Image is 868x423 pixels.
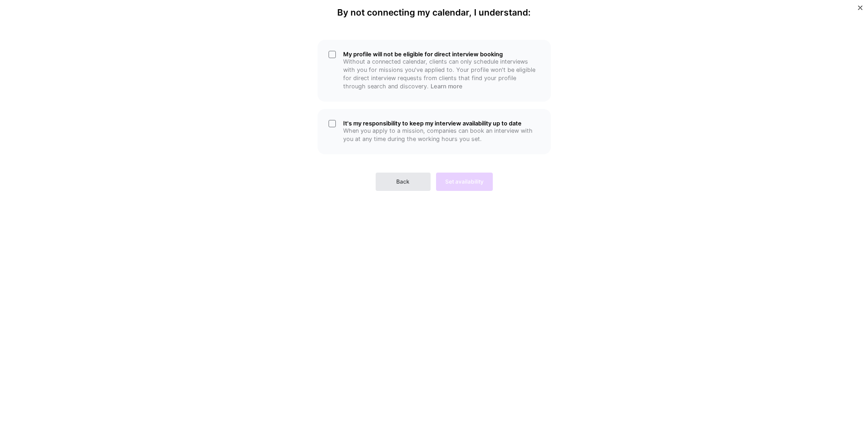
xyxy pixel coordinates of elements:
h4: By not connecting my calendar, I understand: [337,7,531,18]
h5: It's my responsibility to keep my interview availability up to date [343,120,540,127]
p: Without a connected calendar, clients can only schedule interviews with you for missions you've a... [343,58,540,91]
span: Back [396,178,410,186]
button: Back [376,173,431,191]
p: When you apply to a mission, companies can book an interview with you at any time during the work... [343,127,540,143]
a: Learn more [431,83,463,90]
button: Close [858,5,863,15]
h5: My profile will not be eligible for direct interview booking [343,51,540,58]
